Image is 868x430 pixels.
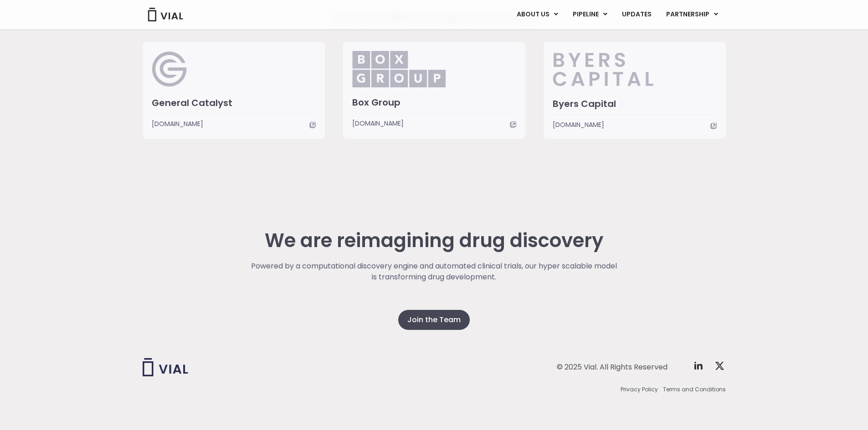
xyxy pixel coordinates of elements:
span: [DOMAIN_NAME] [352,118,404,128]
a: Privacy Policy [621,385,658,394]
a: PARTNERSHIPMenu Toggle [659,7,725,22]
span: [DOMAIN_NAME] [152,119,203,129]
p: Powered by a computational discovery engine and automated clinical trials, our hyper scalable mod... [250,261,618,283]
img: Byers_Capital.svg [553,51,690,87]
a: PIPELINEMenu Toggle [565,7,614,22]
div: © 2025 Vial. All Rights Reserved [557,362,668,372]
a: [DOMAIN_NAME] [352,118,516,128]
h3: Box Group [352,96,516,108]
a: Join the Team [398,310,470,330]
h3: Byers Capital [553,98,717,110]
span: Join the Team [407,314,461,325]
h2: We are reimagining drug discovery [250,230,618,252]
a: [DOMAIN_NAME] [152,119,316,129]
img: Vial logo wih "Vial" spelled out [143,358,188,376]
a: UPDATES [615,7,658,22]
span: [DOMAIN_NAME] [553,120,604,130]
a: [DOMAIN_NAME] [553,120,717,130]
h3: General Catalyst [152,97,316,109]
a: ABOUT USMenu Toggle [509,7,565,22]
img: Vial Logo [147,8,184,21]
img: General Catalyst Logo [152,51,188,87]
img: Box_Group.png [352,51,446,87]
a: Terms and Conditions [663,385,726,394]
